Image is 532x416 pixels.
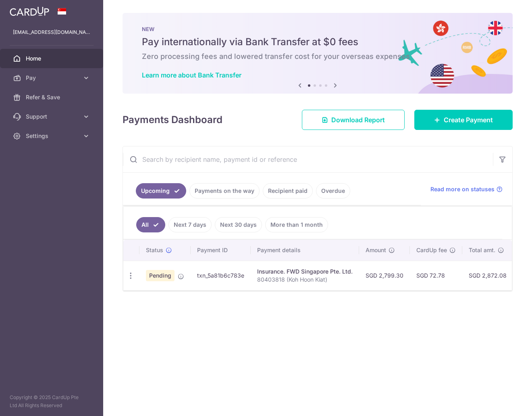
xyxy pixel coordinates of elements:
[414,110,513,130] a: Create Payment
[146,270,175,281] span: Pending
[366,246,386,254] span: Amount
[430,185,495,193] span: Read more on statuses
[251,240,359,261] th: Payment details
[265,217,328,232] a: More than 1 month
[26,113,79,121] span: Support
[168,217,212,232] a: Next 7 days
[416,246,447,254] span: CardUp fee
[257,276,353,284] p: 80403818 (Koh Hoon Kiat)
[444,115,493,125] span: Create Payment
[10,6,49,16] img: CardUp
[142,71,241,79] a: Learn more about Bank Transfer
[462,261,513,290] td: SGD 2,872.08
[215,217,262,232] a: Next 30 days
[359,261,410,290] td: SGD 2,799.30
[189,183,260,199] a: Payments on the way
[123,113,222,127] h4: Payments Dashboard
[123,146,493,172] input: Search by recipient name, payment id or reference
[26,74,79,82] span: Pay
[142,52,493,61] h6: Zero processing fees and lowered transfer cost for your overseas expenses
[191,261,251,290] td: txn_5a81b6c783e
[263,183,313,199] a: Recipient paid
[136,183,186,199] a: Upcoming
[26,93,79,101] span: Refer & Save
[26,132,79,140] span: Settings
[257,268,353,276] div: Insurance. FWD Singapore Pte. Ltd.
[302,110,405,130] a: Download Report
[136,217,165,232] a: All
[142,36,493,48] h5: Pay internationally via Bank Transfer at $0 fees
[410,261,462,290] td: SGD 72.78
[316,183,350,199] a: Overdue
[430,185,503,193] a: Read more on statuses
[469,246,495,254] span: Total amt.
[146,246,163,254] span: Status
[191,240,251,261] th: Payment ID
[123,13,513,94] img: Bank transfer banner
[13,28,90,36] p: [EMAIL_ADDRESS][DOMAIN_NAME]
[142,26,493,32] p: NEW
[331,115,385,125] span: Download Report
[480,392,524,412] iframe: Opens a widget where you can find more information
[26,54,79,63] span: Home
